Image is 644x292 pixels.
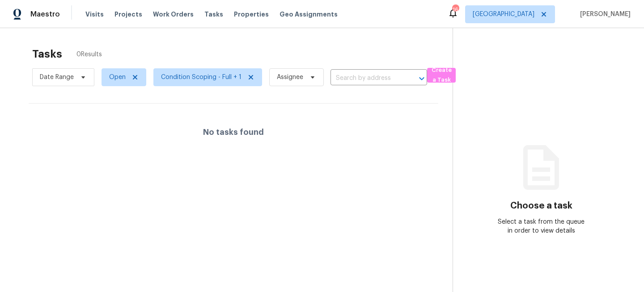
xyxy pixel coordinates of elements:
button: Create a Task [427,68,456,83]
span: Condition Scoping - Full + 1 [161,73,241,82]
h4: No tasks found [203,128,264,137]
span: Maestro [30,10,60,19]
span: Visits [85,10,104,19]
span: [PERSON_NAME] [576,10,631,19]
span: Projects [114,10,142,19]
span: Tasks [204,11,223,17]
span: Work Orders [153,10,194,19]
span: Open [109,73,126,82]
h2: Tasks [32,50,62,58]
div: Select a task from the queue in order to view details [497,217,586,235]
button: Open [415,72,428,85]
span: Create a Task [432,65,451,86]
span: Date Range [40,73,74,82]
span: Geo Assignments [280,10,338,19]
span: Properties [234,10,269,19]
h3: Choose a task [510,201,572,210]
div: 16 [452,5,458,14]
span: 0 Results [76,50,102,59]
span: Assignee [277,73,303,82]
input: Search by address [330,71,402,85]
span: [GEOGRAPHIC_DATA] [473,10,534,19]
